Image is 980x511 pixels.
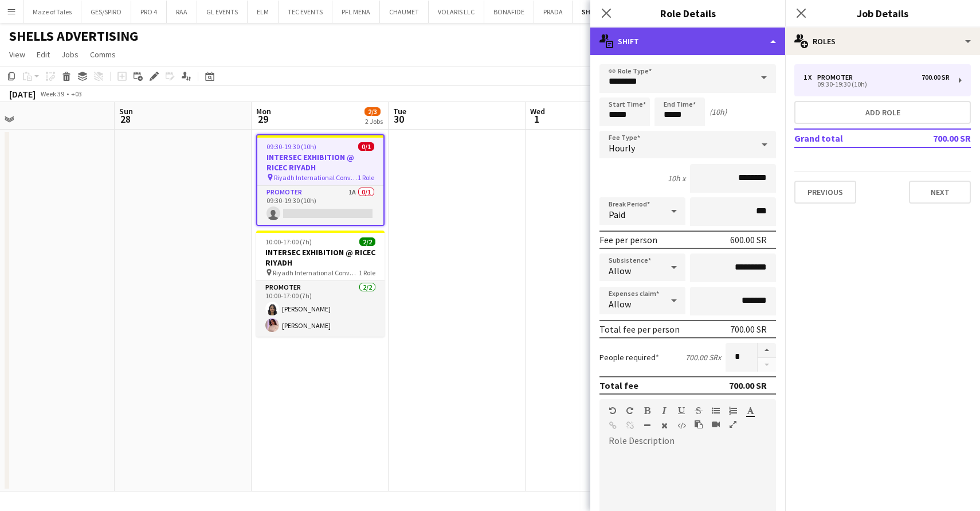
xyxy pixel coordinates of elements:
app-card-role: Promoter2/210:00-17:00 (7h)[PERSON_NAME][PERSON_NAME] [256,281,385,337]
div: +03 [71,89,82,98]
span: Edit [37,49,50,60]
td: Grand total [794,129,899,147]
div: Total fee [599,380,638,391]
button: TEC EVENTS [279,1,332,23]
button: RAA [167,1,197,23]
span: Riyadh International Convention & Exhibition Center [273,268,359,277]
span: 2/2 [359,237,375,246]
a: View [5,47,30,62]
a: Edit [32,47,54,62]
div: 1 x [803,73,817,81]
button: Text Color [746,406,754,415]
div: 09:30-19:30 (10h) [803,81,950,87]
div: 700.00 SR [922,73,950,81]
button: Fullscreen [729,420,737,429]
div: Promoter [817,73,857,81]
div: 600.00 SR [730,234,767,245]
span: Paid [609,209,625,220]
span: 10:00-17:00 (7h) [265,237,312,246]
span: Sun [119,106,133,116]
span: 29 [254,112,271,126]
span: 1 [528,112,545,126]
button: Maze of Tales [23,1,81,23]
button: Bold [643,406,651,415]
div: 10h x [668,173,685,184]
span: Tue [393,106,406,116]
span: 30 [391,112,406,126]
span: 1 Role [359,268,375,277]
div: Roles [785,28,980,55]
button: SHELLS ADVERTISING [573,1,656,23]
div: 700.00 SR [730,323,767,335]
a: Jobs [57,47,83,62]
button: ELM [248,1,279,23]
div: [DATE] [9,88,36,100]
button: Italic [660,406,668,415]
span: Allow [609,298,631,310]
button: Strikethrough [695,406,703,415]
button: PFL MENA [332,1,380,23]
span: 0/1 [358,142,374,151]
button: Add role [794,101,971,124]
span: Wed [530,106,545,116]
h3: Role Details [590,6,785,21]
div: 700.00 SR [729,380,767,391]
span: Mon [256,106,271,116]
span: Allow [609,265,631,276]
app-job-card: 09:30-19:30 (10h)0/1INTERSEC EXHIBITION @ RICEC RIYADH Riyadh International Convention & Exhibiti... [256,134,385,226]
span: 09:30-19:30 (10h) [266,142,316,151]
span: 1 Role [358,173,374,182]
span: 28 [117,112,133,126]
span: Week 39 [38,89,66,98]
app-job-card: 10:00-17:00 (7h)2/2INTERSEC EXHIBITION @ RICEC RIYADH Riyadh International Convention & Exhibitio... [256,231,385,337]
button: Ordered List [729,406,737,415]
button: PRO 4 [131,1,167,23]
span: Riyadh International Convention & Exhibition Center [274,173,358,182]
button: PRADA [534,1,573,23]
button: Next [909,181,971,204]
div: 2 Jobs [365,117,383,126]
span: Comms [90,49,116,60]
div: Fee per person [599,234,657,245]
div: Total fee per person [599,323,680,335]
button: Undo [609,406,617,415]
button: Unordered List [712,406,720,415]
button: Horizontal Line [643,421,651,430]
button: HTML Code [677,421,685,430]
button: Previous [794,181,856,204]
button: GL EVENTS [197,1,248,23]
app-card-role: Promoter1A0/109:30-19:30 (10h) [257,186,383,225]
td: 700.00 SR [899,129,971,147]
label: People required [599,352,659,362]
h3: INTERSEC EXHIBITION @ RICEC RIYADH [257,152,383,173]
button: Paste as plain text [695,420,703,429]
button: Redo [626,406,634,415]
div: 700.00 SR x [685,352,721,362]
h3: Job Details [785,6,980,21]
button: Underline [677,406,685,415]
span: 2/3 [364,107,381,116]
button: Clear Formatting [660,421,668,430]
span: Hourly [609,142,635,154]
button: VOLARIS LLC [429,1,484,23]
div: Shift [590,28,785,55]
h3: INTERSEC EXHIBITION @ RICEC RIYADH [256,247,385,268]
h1: SHELLS ADVERTISING [9,28,138,45]
button: CHAUMET [380,1,429,23]
button: Insert video [712,420,720,429]
button: Increase [758,343,776,358]
a: Comms [85,47,120,62]
div: (10h) [709,107,727,117]
span: View [9,49,25,60]
button: BONAFIDE [484,1,534,23]
button: GES/SPIRO [81,1,131,23]
span: Jobs [61,49,79,60]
